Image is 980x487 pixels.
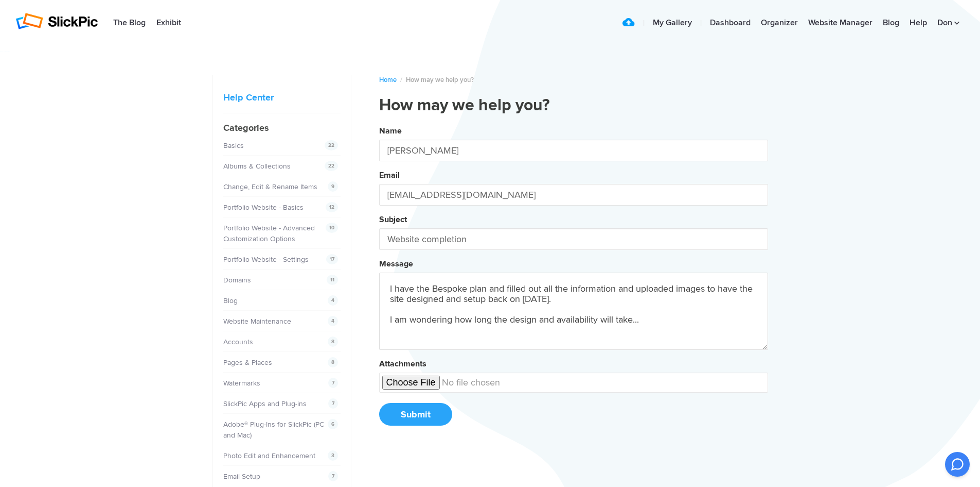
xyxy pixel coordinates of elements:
[223,420,324,440] a: Adobe® Plug-Ins for SlickPic (PC and Mac)
[326,223,338,233] span: 10
[328,337,338,347] span: 8
[379,373,768,393] input: undefined
[223,255,309,264] a: Portfolio Website - Settings
[327,275,338,285] span: 11
[325,161,338,171] span: 22
[379,140,768,161] input: Your Name
[325,140,338,150] span: 22
[223,472,260,481] a: Email Setup
[223,224,315,243] a: Portfolio Website - Advanced Customization Options
[326,202,338,212] span: 12
[379,184,768,206] input: Your Email
[328,316,338,326] span: 4
[328,181,338,192] span: 9
[223,203,304,212] a: Portfolio Website - Basics
[379,170,400,180] label: Email
[223,296,238,305] a: Blog
[326,254,338,264] span: 17
[379,214,407,225] label: Subject
[223,141,244,150] a: Basics
[223,338,253,346] a: Accounts
[328,419,338,429] span: 6
[379,95,768,116] h1: How may we help you?
[379,403,452,426] button: Submit
[400,76,402,84] span: /
[223,399,307,408] a: SlickPic Apps and Plug-ins
[223,317,291,326] a: Website Maintenance
[379,259,413,269] label: Message
[328,378,338,388] span: 7
[223,358,272,367] a: Pages & Places
[379,228,768,250] input: Your Subject
[223,379,260,388] a: Watermarks
[223,182,317,191] a: Change, Edit & Rename Items
[328,357,338,367] span: 8
[379,76,397,84] a: Home
[223,121,341,135] h4: Categories
[328,450,338,461] span: 3
[223,276,251,284] a: Domains
[379,126,402,136] label: Name
[379,122,768,436] button: NameEmailSubjectMessageAttachmentsSubmit
[379,359,426,369] label: Attachments
[223,451,315,460] a: Photo Edit and Enhancement
[328,471,338,481] span: 7
[328,295,338,306] span: 4
[328,398,338,409] span: 7
[223,92,274,103] a: Help Center
[406,76,474,84] span: How may we help you?
[223,162,291,171] a: Albums & Collections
